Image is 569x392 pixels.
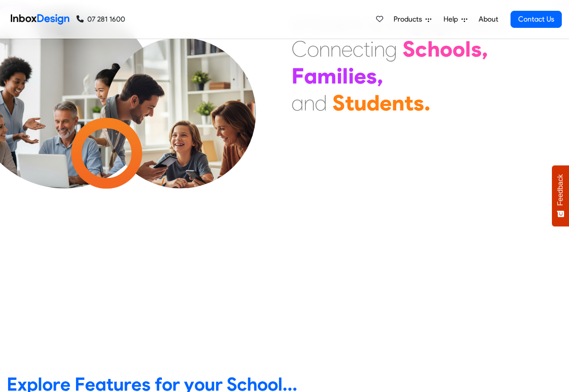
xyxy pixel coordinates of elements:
div: l [342,62,348,89]
div: e [380,89,392,116]
div: t [345,89,354,116]
div: d [315,89,327,116]
div: u [354,89,367,116]
div: i [348,62,354,89]
div: n [374,35,385,62]
div: t [363,35,370,62]
div: a [291,89,304,116]
div: S [403,35,415,62]
div: i [336,62,342,89]
div: g [385,35,397,62]
div: h [427,35,440,62]
div: i [370,35,374,62]
div: l [465,35,471,62]
div: t [404,89,413,116]
span: Help [444,14,461,25]
a: About [476,10,501,28]
div: e [354,62,366,89]
a: 07 281 1600 [76,14,125,25]
div: . [424,89,430,116]
button: Feedback - Show survey [552,165,569,226]
div: m [317,62,336,89]
div: s [413,89,424,116]
div: , [482,35,488,62]
div: o [453,35,465,62]
div: C [291,35,307,62]
div: o [307,35,319,62]
a: Help [440,10,471,28]
a: Contact Us [511,11,562,28]
div: a [304,62,317,89]
div: n [392,89,404,116]
div: n [319,35,330,62]
div: s [366,62,377,89]
div: n [330,35,341,62]
div: c [415,35,427,62]
span: Feedback [556,174,565,206]
div: e [341,35,353,62]
div: n [304,89,315,116]
div: S [332,89,345,116]
div: o [440,35,453,62]
div: c [353,35,363,62]
div: , [377,62,383,89]
a: Products [390,10,435,28]
div: d [367,89,380,116]
img: parents_with_child.png [86,38,275,226]
div: F [291,62,304,89]
div: s [471,35,482,62]
span: Products [394,14,426,25]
